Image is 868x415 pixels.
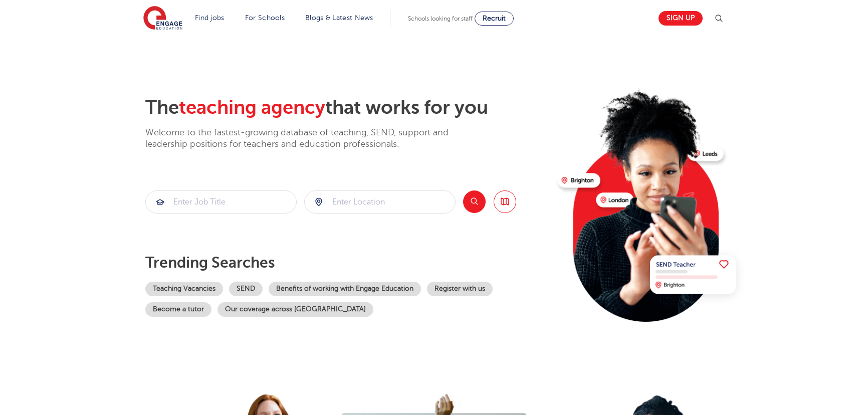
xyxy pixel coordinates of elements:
input: Submit [305,191,455,213]
a: SEND [229,282,263,296]
a: Register with us [427,282,493,296]
button: Search [463,190,486,213]
a: Find jobs [195,14,225,22]
div: Submit [304,190,456,214]
span: teaching agency [179,97,325,118]
a: Sign up [659,11,703,26]
div: Submit [145,190,297,214]
h2: The that works for you [145,96,550,119]
a: Become a tutor [145,302,211,317]
a: Our coverage across [GEOGRAPHIC_DATA] [218,302,373,317]
p: Trending searches [145,254,550,272]
img: Engage Education [143,6,182,31]
span: Recruit [483,15,506,22]
p: Welcome to the fastest-growing database of teaching, SEND, support and leadership positions for t... [145,127,476,150]
span: Schools looking for staff [408,15,473,22]
a: Teaching Vacancies [145,282,223,296]
input: Submit [146,191,296,213]
a: Recruit [475,12,514,26]
a: Benefits of working with Engage Education [269,282,421,296]
a: Blogs & Latest News [305,14,373,22]
a: For Schools [245,14,285,22]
